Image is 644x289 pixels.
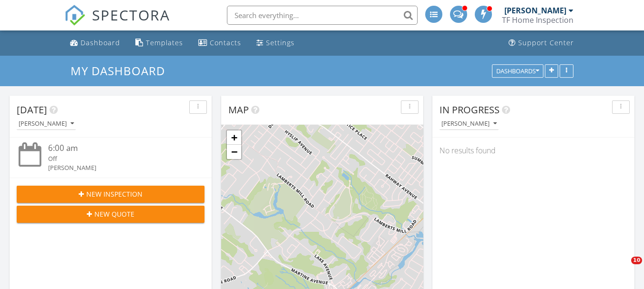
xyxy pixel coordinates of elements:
[17,103,47,116] span: [DATE]
[17,206,204,223] button: New Quote
[64,13,170,33] a: SPECTORA
[504,6,566,15] div: [PERSON_NAME]
[19,120,74,127] div: [PERSON_NAME]
[81,38,120,47] div: Dashboard
[66,34,124,52] a: Dashboard
[228,103,249,116] span: Map
[17,118,76,130] button: [PERSON_NAME]
[17,186,204,203] button: New Inspection
[440,118,499,130] button: [PERSON_NAME]
[86,189,143,199] span: New Inspection
[502,15,573,25] div: TF Home Inspection
[64,5,85,26] img: The Best Home Inspection Software - Spectora
[94,209,134,219] span: New Quote
[227,145,241,159] a: Zoom out
[496,68,539,74] div: Dashboards
[612,257,634,279] iframe: Intercom live chat
[505,34,578,52] a: Support Center
[441,120,497,127] div: [PERSON_NAME]
[432,138,634,163] div: No results found
[492,64,543,78] button: Dashboards
[146,38,183,47] div: Templates
[132,34,187,52] a: Templates
[227,6,418,25] input: Search everything...
[631,257,642,264] span: 10
[253,34,298,52] a: Settings
[227,130,241,145] a: Zoom in
[518,38,574,47] div: Support Center
[71,63,173,79] a: My Dashboard
[48,154,189,163] div: Off
[48,142,189,154] div: 6:00 am
[210,38,241,47] div: Contacts
[440,103,500,116] span: In Progress
[92,5,170,25] span: SPECTORA
[266,38,295,47] div: Settings
[194,34,245,52] a: Contacts
[48,163,189,172] div: [PERSON_NAME]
